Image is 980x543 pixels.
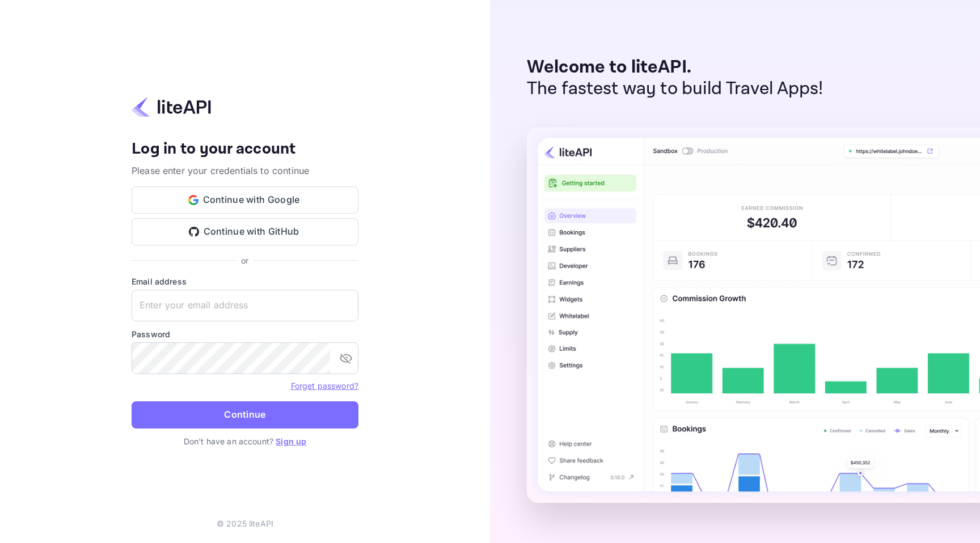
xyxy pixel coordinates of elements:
input: Enter your email address [132,290,358,321]
label: Password [132,328,358,340]
p: © 2025 liteAPI [217,517,273,529]
a: Forget password? [291,381,358,391]
a: Sign up [276,436,306,446]
button: toggle password visibility [335,347,357,370]
button: Continue with Google [132,186,358,214]
a: Forget password? [291,380,358,391]
p: Please enter your credentials to continue [132,164,358,177]
p: Don't have an account? [132,435,358,447]
label: Email address [132,275,358,287]
button: Continue [132,401,358,429]
p: or [241,254,248,266]
p: The fastest way to build Travel Apps! [527,78,823,100]
img: liteapi [132,96,211,118]
h4: Log in to your account [132,139,358,159]
button: Continue with GitHub [132,218,358,245]
p: Welcome to liteAPI. [527,57,823,78]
